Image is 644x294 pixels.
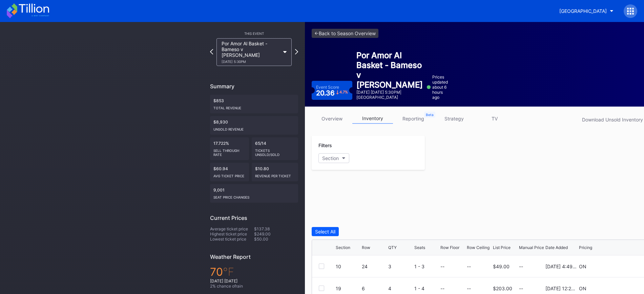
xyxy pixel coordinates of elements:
[255,171,295,178] div: Revenue per ticket
[210,226,254,231] div: Average ticket price
[322,155,339,161] div: Section
[254,236,298,242] div: $50.00
[493,286,512,291] div: $203.00
[467,245,490,250] div: Row Ceiling
[440,245,459,250] div: Row Floor
[210,278,298,284] div: [DATE] [DATE]
[210,265,298,278] div: 70
[362,286,386,291] div: 6
[519,264,543,269] div: --
[254,226,298,231] div: $137.38
[493,264,510,269] div: $49.00
[356,90,423,100] div: [DATE] [DATE] 5:30PM | [GEOGRAPHIC_DATA]
[255,146,295,157] div: Tickets Unsold/Sold
[388,264,413,269] div: 3
[362,245,370,250] div: Row
[545,245,568,250] div: Date Added
[222,60,280,64] div: [DATE] 5:30PM
[559,8,607,14] div: [GEOGRAPHIC_DATA]
[312,227,339,236] button: Select All
[210,83,298,90] div: Summary
[252,137,298,160] div: 65/14
[312,29,378,38] a: <-Back to Season Overview
[213,193,295,199] div: seat price changes
[336,264,360,269] div: 10
[579,245,592,250] div: Pricing
[210,95,298,113] div: $853
[318,142,418,148] div: Filters
[579,264,586,269] div: ON
[414,264,439,269] div: 1 - 3
[352,113,393,124] a: inventory
[434,113,474,124] a: strategy
[336,245,350,250] div: Section
[362,264,386,269] div: 24
[579,286,586,291] div: ON
[467,286,471,291] div: --
[315,229,335,234] div: Select All
[388,286,413,291] div: 4
[213,146,246,157] div: Sell Through Rate
[554,5,619,17] button: [GEOGRAPHIC_DATA]
[519,286,543,291] div: --
[440,286,444,291] div: --
[210,163,249,181] div: $60.94
[545,264,577,269] div: [DATE] 4:49PM
[210,184,298,203] div: 9,001
[210,284,298,289] div: 2 % chance of rain
[252,163,298,181] div: $10.80
[356,50,423,90] div: Por Amor Al Basket - Bameso v [PERSON_NAME]
[210,31,298,36] div: This Event
[210,116,298,135] div: $8,930
[393,113,434,124] a: reporting
[213,125,295,131] div: Unsold Revenue
[414,245,425,250] div: Seats
[312,113,352,124] a: overview
[318,153,349,163] button: Section
[474,113,515,124] a: TV
[545,286,577,291] div: [DATE] 12:22PM
[254,231,298,236] div: $249.00
[210,231,254,236] div: Highest ticket price
[440,264,444,269] div: --
[222,41,280,64] div: Por Amor Al Basket - Bameso v [PERSON_NAME]
[519,245,544,250] div: Manual Price
[210,236,254,242] div: Lowest ticket price
[388,245,397,250] div: QTY
[414,286,439,291] div: 1 - 4
[339,90,348,94] div: 4.7 %
[210,253,298,260] div: Weather Report
[336,286,360,291] div: 19
[467,264,471,269] div: --
[213,103,295,110] div: Total Revenue
[316,90,348,96] div: 20.36
[316,85,339,90] div: Event Score
[210,137,249,160] div: 17.722%
[223,265,234,278] span: ℉
[493,245,511,250] div: List Price
[427,74,448,100] div: Prices updated about 6 hours ago
[213,171,246,178] div: Avg ticket price
[210,214,298,221] div: Current Prices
